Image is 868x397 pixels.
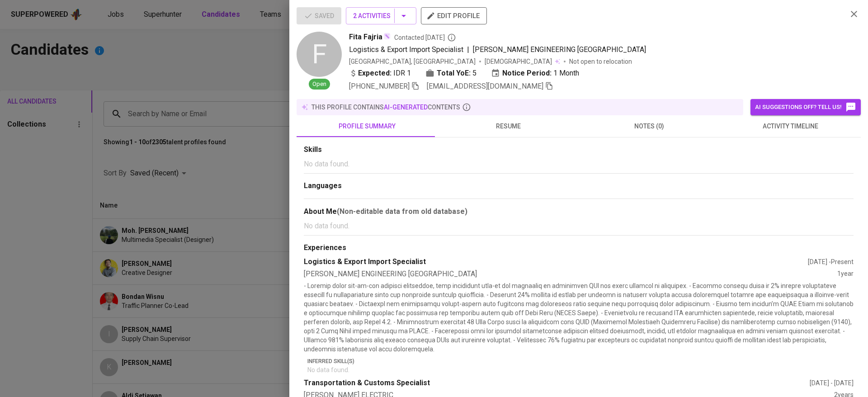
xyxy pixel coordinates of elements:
span: 5 [472,68,476,79]
div: [GEOGRAPHIC_DATA], [GEOGRAPHIC_DATA] [349,57,476,66]
p: Inferred Skill(s) [307,357,854,365]
b: Total YoE: [437,68,471,79]
span: [DEMOGRAPHIC_DATA] [485,57,553,66]
button: AI suggestions off? Tell us! [750,99,861,115]
span: Logistics & Export Import Specialist [349,45,463,54]
div: About Me [304,206,854,217]
p: No data found. [307,365,854,374]
span: [PERSON_NAME] ENGINEERING [GEOGRAPHIC_DATA] [473,45,646,54]
span: notes (0) [584,121,714,132]
svg: By Batam recruiter [447,33,456,42]
div: F [297,32,342,77]
b: (Non-editable data from old database) [337,207,467,216]
span: | [467,44,469,55]
div: Experiences [304,243,854,253]
button: edit profile [421,7,487,24]
span: [EMAIL_ADDRESS][DOMAIN_NAME] [427,82,543,90]
span: Open [309,80,330,89]
div: [DATE] - Present [808,257,854,266]
span: Fita Fajria [349,32,382,43]
div: 1 year [837,269,854,279]
span: Contacted [DATE] [394,33,456,42]
div: IDR 1 [349,68,411,79]
div: [PERSON_NAME] ENGINEERING [GEOGRAPHIC_DATA] [304,269,837,279]
p: Not open to relocation [569,57,632,66]
span: [PHONE_NUMBER] [349,82,410,90]
p: - Loremip dolor sit-am-con adipisci elitseddoe, temp incididunt utla-et dol magnaaliq en adminimv... [304,281,854,354]
b: Notice Period: [502,68,552,79]
span: 2 Activities [353,10,409,22]
span: profile summary [302,121,432,132]
div: [DATE] - [DATE] [810,378,854,388]
button: 2 Activities [346,7,416,24]
img: magic_wand.svg [383,33,391,40]
span: edit profile [428,10,480,22]
div: Skills [304,145,854,155]
span: resume [443,121,573,132]
div: Transportation & Customs Specialist [304,378,810,388]
span: AI-generated [384,104,428,111]
p: No data found. [304,159,854,170]
p: this profile contains contents [311,103,460,112]
span: activity timeline [725,121,855,132]
span: AI suggestions off? Tell us! [755,102,856,113]
b: Expected: [358,68,392,79]
div: Languages [304,181,854,191]
p: No data found. [304,221,854,232]
div: Logistics & Export Import Specialist [304,257,808,267]
div: 1 Month [491,68,579,79]
a: edit profile [421,12,487,19]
